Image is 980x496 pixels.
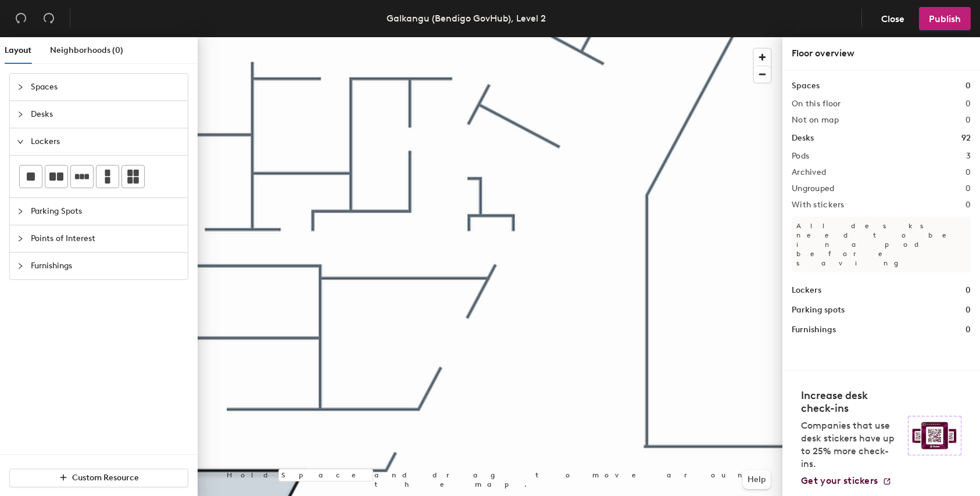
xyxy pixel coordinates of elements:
a: Get your stickers [801,475,892,487]
span: Parking Spots [31,198,181,225]
h2: 0 [965,200,971,210]
h2: With stickers [792,200,845,210]
h2: Ungrouped [792,184,835,193]
button: Publish [919,7,971,30]
span: Layout [5,45,31,55]
span: Neighborhoods (0) [50,45,123,55]
span: collapsed [17,84,24,91]
p: Companies that use desk stickers have up to 25% more check-ins. [801,419,901,470]
h2: On this floor [792,99,841,109]
h2: Pods [792,152,809,161]
button: Custom Resource [9,469,188,487]
h1: 0 [965,304,971,317]
h1: 92 [961,132,971,145]
span: Desks [31,101,181,128]
span: collapsed [17,111,24,118]
h1: 0 [965,284,971,297]
h2: 0 [965,184,971,193]
span: Spaces [31,74,181,100]
span: undo [15,12,27,24]
h2: 3 [966,152,971,161]
span: collapsed [17,235,24,242]
h1: Desks [792,132,814,145]
div: Floor overview [792,46,971,60]
span: collapsed [17,208,24,215]
span: Points of Interest [31,225,181,252]
h2: 0 [965,99,971,109]
h2: Archived [792,168,826,177]
h1: 0 [965,80,971,92]
span: Furnishings [31,253,181,279]
span: Close [881,13,904,24]
h1: Spaces [792,80,820,92]
p: All desks need to be in a pod before saving [792,217,971,272]
h1: Parking spots [792,304,845,317]
span: expanded [17,138,24,145]
h1: 0 [965,324,971,336]
span: Custom Resource [72,473,139,483]
h4: Increase desk check-ins [801,389,901,415]
h2: 0 [965,116,971,125]
h2: 0 [965,168,971,177]
button: Close [871,7,914,30]
button: Redo (⌘ + ⇧ + Z) [37,7,60,30]
button: Help [743,470,771,489]
div: Galkangu (Bendigo GovHub), Level 2 [387,11,546,26]
span: Lockers [31,128,181,155]
span: Get your stickers [801,475,878,486]
iframe: Intercom live chat [940,457,968,484]
span: collapsed [17,263,24,269]
span: Publish [929,13,961,24]
h1: Furnishings [792,324,836,336]
h1: Lockers [792,284,821,297]
button: Undo (⌘ + Z) [9,7,33,30]
h2: Not on map [792,116,839,125]
img: Sticker logo [908,416,961,455]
